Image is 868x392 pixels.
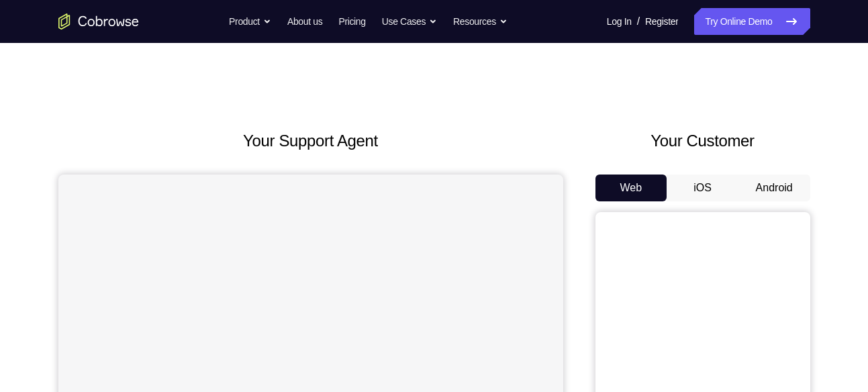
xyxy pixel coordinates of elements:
[694,8,810,35] a: Try Online Demo
[595,129,810,153] h2: Your Customer
[58,13,139,30] a: Go to the home page
[382,8,437,35] button: Use Cases
[287,8,322,35] a: About us
[738,175,810,201] button: Android
[667,175,738,201] button: iOS
[607,8,632,35] a: Log In
[637,13,640,30] span: /
[58,129,563,153] h2: Your Support Agent
[645,8,678,35] a: Register
[453,8,508,35] button: Resources
[229,8,271,35] button: Product
[338,8,365,35] a: Pricing
[595,175,667,201] button: Web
